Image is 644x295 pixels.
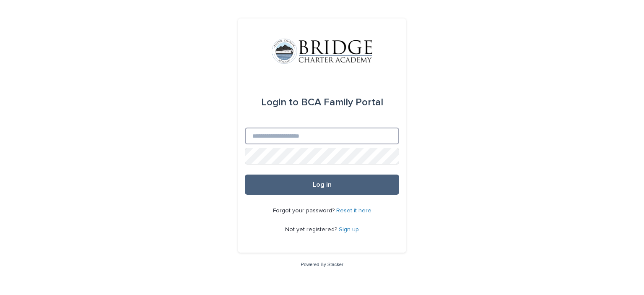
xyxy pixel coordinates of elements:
[285,227,339,232] span: Not yet registered?
[336,208,371,214] a: Reset it here
[273,208,336,214] span: Forgot your password?
[272,39,372,64] img: V1C1m3IdTEidaUdm9Hs0
[261,97,299,107] span: Login to
[261,91,383,114] div: BCA Family Portal
[301,262,343,267] a: Powered By Stacker
[339,227,359,232] a: Sign up
[245,175,399,195] button: Log in
[313,181,332,188] span: Log in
